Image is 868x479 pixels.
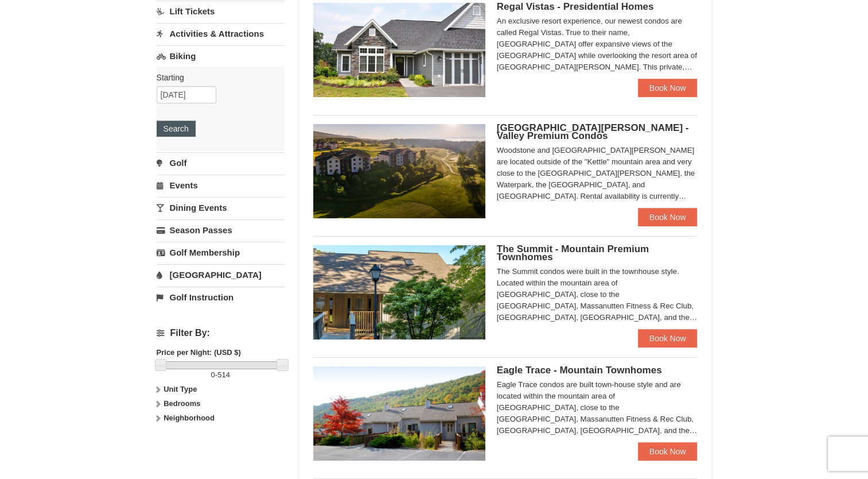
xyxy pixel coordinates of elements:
strong: Unit Type [164,385,197,393]
a: Dining Events [157,197,285,218]
span: 0 [211,370,215,379]
span: Regal Vistas - Presidential Homes [497,1,654,12]
strong: Price per Night: (USD $) [157,348,241,357]
label: - [157,369,285,381]
a: Golf Instruction [157,287,285,308]
a: Book Now [638,442,698,461]
a: Golf Membership [157,242,285,263]
div: An exclusive resort experience, our newest condos are called Regal Vistas. True to their name, [G... [497,16,698,73]
label: Starting [157,72,276,83]
img: 19219041-4-ec11c166.jpg [313,124,485,218]
a: Book Now [638,329,698,347]
a: Book Now [638,79,698,97]
a: Biking [157,45,285,67]
a: Season Passes [157,219,285,241]
a: Events [157,175,285,196]
a: Golf [157,152,285,173]
button: Search [157,121,196,137]
span: [GEOGRAPHIC_DATA][PERSON_NAME] - Valley Premium Condos [497,122,689,141]
span: Eagle Trace - Mountain Townhomes [497,365,662,376]
span: 514 [217,370,230,379]
div: The Summit condos were built in the townhouse style. Located within the mountain area of [GEOGRAP... [497,266,698,323]
a: [GEOGRAPHIC_DATA] [157,264,285,285]
a: Activities & Attractions [157,23,285,44]
img: 19219034-1-0eee7e00.jpg [313,245,485,339]
span: The Summit - Mountain Premium Townhomes [497,244,649,262]
a: Lift Tickets [157,1,285,22]
div: Woodstone and [GEOGRAPHIC_DATA][PERSON_NAME] are located outside of the "Kettle" mountain area an... [497,145,698,202]
img: 19218983-1-9b289e55.jpg [313,366,485,461]
a: Book Now [638,208,698,226]
strong: Bedrooms [164,399,200,408]
strong: Neighborhood [164,414,215,422]
img: 19218991-1-902409a9.jpg [313,3,485,97]
h4: Filter By: [157,328,285,338]
div: Eagle Trace condos are built town-house style and are located within the mountain area of [GEOGRA... [497,379,698,436]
